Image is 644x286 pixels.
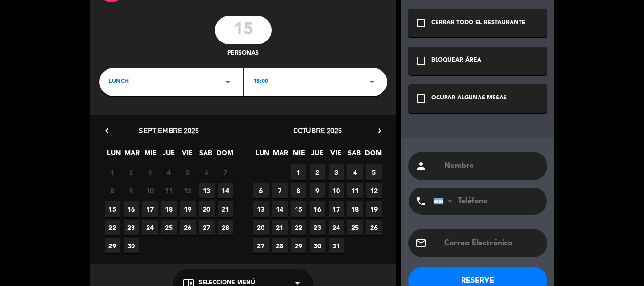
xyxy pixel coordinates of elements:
i: chevron_right [375,126,385,136]
div: BLOQUEAR ÁREA [431,56,481,65]
span: 6 [199,164,215,180]
span: 20 [253,220,269,235]
span: 5 [366,164,382,180]
span: VIE [180,147,195,163]
span: 17 [142,201,158,217]
span: 15 [105,201,120,217]
span: 25 [161,220,177,235]
span: 12 [366,183,382,198]
input: 0 [215,16,272,44]
span: 2 [310,164,325,180]
i: check_box_outline_blank [415,17,427,29]
span: 7 [218,164,233,180]
span: 2 [124,164,139,180]
span: 11 [161,183,177,198]
i: check_box_outline_blank [415,55,427,66]
span: 18:00 [253,77,268,87]
span: 22 [105,220,120,235]
i: person [415,160,427,172]
i: phone [415,196,427,207]
span: 14 [272,201,288,217]
span: MIE [143,147,158,163]
span: 16 [310,201,325,217]
span: 1 [291,164,306,180]
span: 21 [218,201,233,217]
span: 9 [310,183,325,198]
span: 24 [142,220,158,235]
span: SAB [347,147,362,163]
span: 9 [124,183,139,198]
input: Teléfono [433,188,537,215]
span: DOM [216,147,232,163]
span: 7 [272,183,288,198]
span: 4 [347,164,363,180]
span: 22 [291,220,306,235]
span: 6 [253,183,269,198]
span: JUE [310,147,325,163]
span: 8 [291,183,306,198]
span: JUE [161,147,177,163]
span: 16 [124,201,139,217]
span: 23 [124,220,139,235]
span: 23 [310,220,325,235]
input: Correo Electrónico [443,237,540,250]
span: 28 [272,238,288,253]
span: SAB [198,147,214,163]
span: 4 [161,164,177,180]
span: 29 [105,238,120,253]
span: MAR [124,147,140,163]
span: 26 [366,220,382,235]
span: 31 [329,238,344,253]
span: 14 [218,183,233,198]
span: LUN [106,147,122,163]
span: 10 [142,183,158,198]
span: septiembre 2025 [139,126,199,135]
div: CERRAR TODO EL RESTAURANTE [431,18,526,28]
span: MAR [273,147,289,163]
span: 15 [291,201,306,217]
span: 20 [199,201,215,217]
span: VIE [328,147,344,163]
span: 3 [142,164,158,180]
input: Nombre [443,159,540,172]
span: 12 [180,183,196,198]
span: 25 [347,220,363,235]
span: 29 [291,238,306,253]
span: octubre 2025 [293,126,342,135]
span: lunch [109,77,129,87]
i: check_box_outline_blank [415,93,427,104]
div: OCUPAR ALGUNAS MESAS [431,94,507,103]
span: 27 [253,238,269,253]
span: 11 [347,183,363,198]
span: 10 [329,183,344,198]
span: 21 [272,220,288,235]
span: 18 [347,201,363,217]
span: DOM [365,147,380,163]
div: Argentina: +54 [434,188,455,214]
span: 1 [105,164,120,180]
span: 24 [329,220,344,235]
i: arrow_drop_down [222,76,233,88]
span: 17 [329,201,344,217]
span: LUN [255,147,270,163]
span: 13 [199,183,215,198]
span: 27 [199,220,215,235]
span: 19 [366,201,382,217]
span: personas [227,49,259,58]
span: 30 [124,238,139,253]
span: 3 [329,164,344,180]
span: 5 [180,164,196,180]
span: 28 [218,220,233,235]
span: MIE [291,147,307,163]
i: chevron_left [102,126,112,136]
span: 19 [180,201,196,217]
span: 13 [253,201,269,217]
span: 26 [180,220,196,235]
i: email [415,237,427,249]
span: 8 [105,183,120,198]
span: 30 [310,238,325,253]
span: 18 [161,201,177,217]
i: arrow_drop_down [366,76,378,88]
